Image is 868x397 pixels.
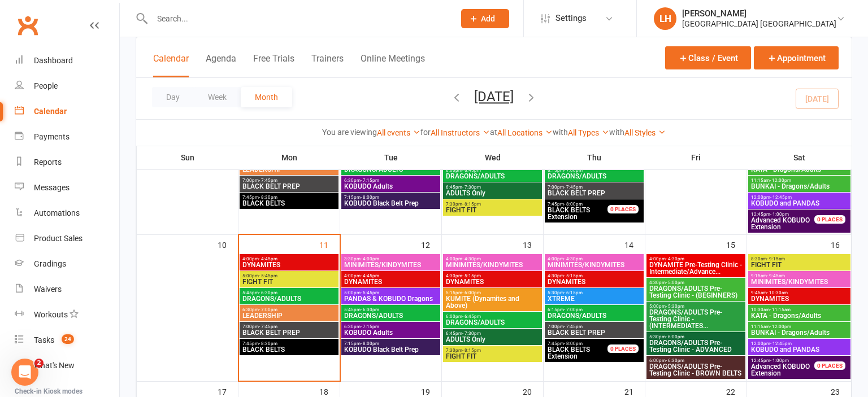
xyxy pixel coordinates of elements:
[462,185,481,190] span: - 7:30pm
[15,200,119,226] a: Automations
[770,212,789,217] span: - 1:00pm
[15,277,119,302] a: Waivers
[609,128,624,137] strong: with
[770,195,792,200] span: - 12:45pm
[751,216,810,224] span: Advanced KOBUDO
[344,346,438,353] span: KOBUDO Black Belt Prep
[15,302,119,328] a: Workouts
[750,261,848,268] span: FIGHT FIT
[462,256,481,261] span: - 4:30pm
[649,261,743,275] span: DYNAMITE Pre-Testing Clinic - Intermediate/Advance...
[15,99,119,124] a: Calendar
[344,278,438,285] span: DYNAMITES
[564,168,583,173] span: - 7:00pm
[770,324,791,329] span: - 12:00pm
[750,166,848,173] span: KATA - Dragons/Adults
[361,256,379,261] span: - 4:00pm
[750,256,848,261] span: 8:30am
[568,128,609,137] a: All Types
[624,128,666,137] a: All Styles
[15,353,119,378] a: What's New
[15,124,119,150] a: Payments
[344,329,438,336] span: KOBUDO Adults
[547,256,641,261] span: 4:00pm
[149,11,446,27] input: Search...
[548,346,590,354] span: BLACK BELTS
[445,314,540,319] span: 6:00pm
[259,195,277,200] span: - 8:30pm
[666,358,684,363] span: - 6:30pm
[607,344,639,353] div: 0 PLACES
[259,273,277,278] span: - 5:45pm
[344,195,438,200] span: 7:15pm
[814,361,845,370] div: 0 PLACES
[34,183,70,192] div: Messages
[666,304,684,309] span: - 5:30pm
[194,87,241,107] button: Week
[259,178,277,183] span: - 7:45pm
[750,273,848,278] span: 9:15am
[242,178,336,183] span: 7:00pm
[666,256,684,261] span: - 4:30pm
[747,146,852,169] th: Sat
[218,235,238,254] div: 10
[654,7,676,30] div: LH
[750,363,828,377] span: Extension
[445,348,540,353] span: 7:30pm
[361,273,379,278] span: - 4:45pm
[445,353,540,360] span: FIGHT FIT
[564,256,583,261] span: - 4:30pm
[152,87,194,107] button: Day
[770,307,791,312] span: - 11:15am
[361,341,379,346] span: - 8:00pm
[726,235,747,254] div: 15
[137,146,238,169] th: Sun
[344,312,438,319] span: DRAGONS/ADULTS
[442,146,544,169] th: Wed
[750,278,848,285] span: MINIMITES/KINDYMITES
[344,273,438,278] span: 4:00pm
[750,195,848,200] span: 12:00pm
[34,56,73,65] div: Dashboard
[344,295,438,302] span: PANDAS & KOBUDO Dragons
[445,261,540,268] span: MINIMITES/KINDYMITES
[34,335,54,344] div: Tasks
[548,206,590,214] span: BLACK BELTS
[445,202,540,207] span: 7:30pm
[238,146,340,169] th: Mon
[462,202,481,207] span: - 8:15pm
[564,185,583,190] span: - 7:45pm
[445,207,540,213] span: FIGHT FIT
[445,331,540,336] span: 6:45pm
[242,346,336,353] span: BLACK BELTS
[344,178,438,183] span: 6:30pm
[242,329,336,336] span: BLACK BELT PREP
[322,128,377,137] strong: You are viewing
[547,190,641,197] span: BLACK BELT PREP
[462,168,481,173] span: - 6:45pm
[242,183,336,190] span: BLACK BELT PREP
[750,295,848,302] span: DYNAMITES
[311,53,344,77] button: Trainers
[564,290,583,295] span: - 6:15pm
[259,256,277,261] span: - 4:45pm
[462,290,481,295] span: - 6:00pm
[547,290,641,295] span: 5:30pm
[259,324,277,329] span: - 7:45pm
[831,235,851,254] div: 16
[15,251,119,277] a: Gradings
[666,280,684,285] span: - 5:00pm
[34,359,44,368] span: 2
[750,183,848,190] span: BUNKAI - Dragons/Adults
[15,328,119,353] a: Tasks 24
[750,290,848,295] span: 9:45am
[751,363,810,370] span: Advanced KOBUDO
[649,304,743,309] span: 5:00pm
[462,273,481,278] span: - 5:15pm
[462,348,481,353] span: - 8:15pm
[770,178,791,183] span: - 12:00pm
[445,173,540,180] span: DRAGONS/ADULTS
[11,359,38,386] iframe: Intercom live chat
[474,89,514,104] button: [DATE]
[34,361,75,370] div: What's New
